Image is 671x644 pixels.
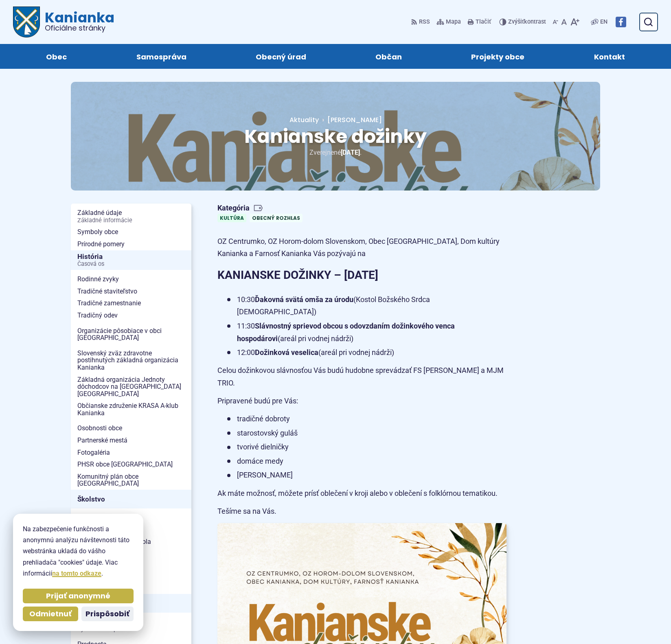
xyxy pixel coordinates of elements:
[77,493,185,506] span: Školstvo
[217,214,246,222] a: Kultúra
[227,469,507,482] li: [PERSON_NAME]
[77,309,185,322] span: Tradičný odev
[71,490,191,508] a: Školstvo
[71,447,191,459] a: Fotogaléria
[77,471,185,490] span: Komunitný plán obce [GEOGRAPHIC_DATA]
[466,13,493,31] button: Tlačiť
[23,607,78,621] button: Odmietnuť
[71,285,191,298] a: Tradičné staviteľstvo
[77,261,185,267] span: Časová os
[71,250,191,270] a: HistóriaČasová os
[600,17,607,27] span: EN
[13,7,114,37] a: Logo Kanianka, prejsť na domovskú stránku.
[71,238,191,250] a: Prírodné pomery
[568,13,581,31] button: Zväčšiť veľkosť písma
[508,19,546,26] span: kontrast
[77,226,185,238] span: Symboly obce
[551,13,560,31] button: Zmenšiť veľkosť písma
[227,441,507,453] li: tvorivé dielničky
[77,238,185,250] span: Prírodné pomery
[52,570,101,577] a: na tomto odkaze
[77,374,185,400] span: Základná organizácia Jednoty dôchodcov na [GEOGRAPHIC_DATA] [GEOGRAPHIC_DATA]
[599,17,609,27] a: EN
[446,17,461,27] span: Mapa
[77,297,185,309] span: Tradičné zamestnanie
[86,609,129,619] span: Prispôsobiť
[217,268,378,282] strong: KANIANSKE DOŽINKY – [DATE]
[71,309,191,322] a: Tradičný odev
[508,18,524,25] span: Zvýšiť
[71,226,191,238] a: Symboly obce
[217,487,507,500] p: Ak máte možnosť, môžete prísť oblečení v kroji alebo v oblečení s folklórnou tematikou.
[77,250,185,270] span: História
[227,294,507,318] li: 10:30 (Kostol Božského Srdca [DEMOGRAPHIC_DATA])
[71,207,191,226] a: Základné údajeZákladné informácie
[81,607,134,621] button: Prispôsobiť
[71,297,191,309] a: Tradičné zamestnanie
[411,13,432,31] a: RSS
[250,214,303,222] a: Obecný rozhlas
[289,115,319,125] a: Aktuality
[71,422,191,434] a: Osobnosti obce
[435,13,463,31] a: Mapa
[349,44,428,69] a: Občan
[217,395,507,407] p: Pripravené budú pre Vás:
[71,434,191,447] a: Partnerské mestá
[217,204,306,213] span: Kategória
[237,322,455,343] strong: Slávnostný sprievod obcou s odovzdaním dožinkového venca hospodárovi
[97,147,574,158] p: Zverejnené .
[244,123,427,149] span: Kanianske dožinky
[77,285,185,298] span: Tradičné staviteľstvo
[256,44,306,69] span: Obecný úrad
[46,44,67,69] span: Obec
[217,235,507,260] p: OZ Centrumko, OZ Horom-dolom Slovenskom, Obec [GEOGRAPHIC_DATA], Dom kultúry Kanianka a Farnosť K...
[71,400,191,419] a: Občianske združenie KRASA A-klub Kanianka
[227,413,507,425] li: tradičné dobroty
[29,609,72,619] span: Odmietnuť
[77,273,185,285] span: Rodinné zvyky
[71,273,191,285] a: Rodinné zvyky
[45,24,114,32] span: Oficiálne stránky
[217,364,507,389] p: Celou dožinkovou slávnosťou Vás budú hudobne sprevádzať FS [PERSON_NAME] a MJM TRIO.
[71,325,191,344] a: Organizácie pôsobiace v obci [GEOGRAPHIC_DATA]
[110,44,213,69] a: Samospráva
[560,13,568,31] button: Nastaviť pôvodnú veľkosť písma
[77,217,185,224] span: Základné informácie
[71,374,191,400] a: Základná organizácia Jednoty dôchodcov na [GEOGRAPHIC_DATA] [GEOGRAPHIC_DATA]
[23,524,134,579] p: Na zabezpečenie funkčnosti a anonymnú analýzu návštevnosti táto webstránka ukladá do vášho prehli...
[77,400,185,419] span: Občianske združenie KRASA A-klub Kanianka
[341,149,360,156] span: [DATE]
[375,44,402,69] span: Občan
[77,434,185,447] span: Partnerské mestá
[77,422,185,434] span: Osobnosti obce
[471,44,524,69] span: Projekty obce
[499,13,548,31] button: Zvýšiťkontrast
[227,455,507,468] li: domáce medy
[255,348,318,357] strong: Dožinková veselica
[77,458,185,471] span: PHSR obce [GEOGRAPHIC_DATA]
[217,505,507,518] p: Tešíme sa na Vás.
[71,471,191,490] a: Komunitný plán obce [GEOGRAPHIC_DATA]
[319,115,382,125] a: [PERSON_NAME]
[40,11,114,32] span: Kanianka
[568,44,651,69] a: Kontakt
[594,44,625,69] span: Kontakt
[445,44,551,69] a: Projekty obce
[13,7,40,37] img: Prejsť na domovskú stránku
[77,207,185,226] span: Základné údaje
[255,295,353,304] strong: Ďakovná svätá omša za úrodu
[227,320,507,345] li: 11:30 (areál pri vodnej nádrži)
[77,447,185,459] span: Fotogaléria
[327,115,382,125] span: [PERSON_NAME]
[77,325,185,344] span: Organizácie pôsobiace v obci [GEOGRAPHIC_DATA]
[20,44,93,69] a: Obec
[71,458,191,471] a: PHSR obce [GEOGRAPHIC_DATA]
[227,346,507,359] li: 12:00 (areál pri vodnej nádrži)
[71,512,191,524] a: Materská škola
[229,44,333,69] a: Obecný úrad
[77,512,185,524] span: Materská škola
[136,44,186,69] span: Samospráva
[46,591,110,601] span: Prijať anonymné
[476,19,491,26] span: Tlačiť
